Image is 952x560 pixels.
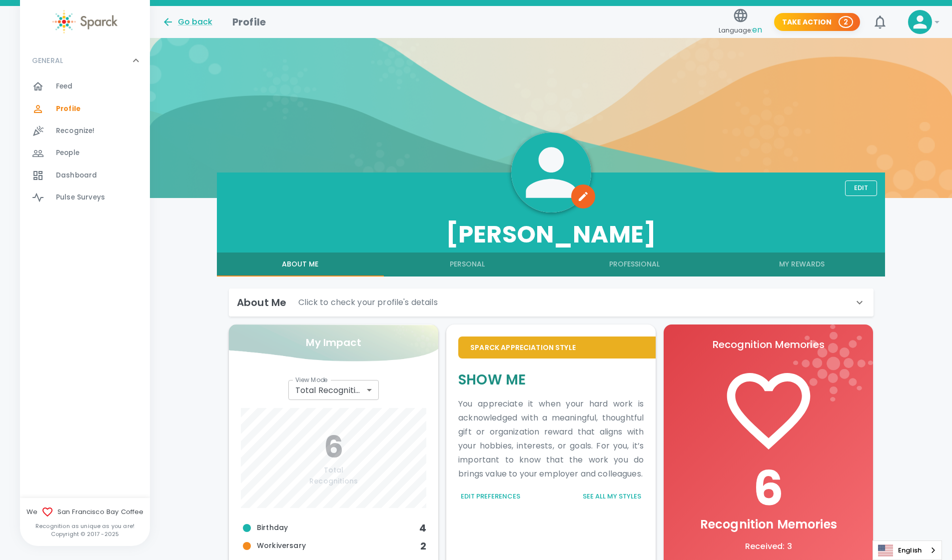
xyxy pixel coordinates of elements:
a: Feed [20,75,150,97]
p: Sparck Appreciation Style [470,342,644,352]
h5: Show Me [458,370,644,389]
button: Go back [162,16,212,28]
h6: 4 [419,520,426,536]
h1: Profile [232,14,266,30]
span: Language: [719,23,762,37]
a: Recognize! [20,120,150,142]
p: 2 [844,17,848,27]
p: GENERAL [32,55,63,65]
p: Click to check your profile's details [298,296,438,308]
h3: [PERSON_NAME] [217,220,886,248]
div: GENERAL [20,75,150,212]
button: Personal [384,252,551,276]
a: English [873,541,942,559]
span: Dashboard [56,170,97,180]
div: full width tabs [217,252,886,276]
a: People [20,142,150,164]
span: Recognize! [56,126,95,136]
label: View Mode [295,375,328,384]
a: Sparck logo [20,10,150,33]
aside: Language selected: English [873,540,942,560]
button: Take Action 2 [774,13,860,31]
span: Feed [56,81,73,91]
span: Profile [56,104,80,114]
span: People [56,148,79,158]
p: Copyright © 2017 - 2025 [20,530,150,538]
p: Recognition as unique as you are! [20,522,150,530]
span: We San Francisco Bay Coffee [20,506,150,518]
p: You appreciate it when your hard work is acknowledged with a meaningful, thoughtful gift or organ... [458,397,644,481]
a: Dashboard [20,164,150,186]
span: Pulse Surveys [56,192,105,202]
h6: About Me [237,294,286,310]
div: Language [873,540,942,560]
span: Recognition Memories [700,516,837,532]
button: About Me [217,252,384,276]
h1: 6 [676,460,861,516]
div: About MeClick to check your profile's details [229,288,874,316]
p: Recognition Memories [676,336,861,352]
button: Professional [551,252,718,276]
a: Profile [20,98,150,120]
button: Language:en [715,4,766,40]
span: Birthday [241,522,419,534]
a: Pulse Surveys [20,186,150,208]
span: Workiversary [241,540,420,552]
img: Sparck logo [52,10,117,33]
button: My Rewards [718,252,885,276]
h6: 2 [420,538,426,554]
img: logo [793,324,873,401]
p: My Impact [306,334,361,350]
button: See all my styles [580,489,644,504]
p: Received : 3 [676,540,861,552]
button: Edit Preferences [458,489,523,504]
div: Total Recognitions [288,380,379,400]
div: GENERAL [20,45,150,75]
button: Edit [845,180,877,196]
span: en [752,24,762,35]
